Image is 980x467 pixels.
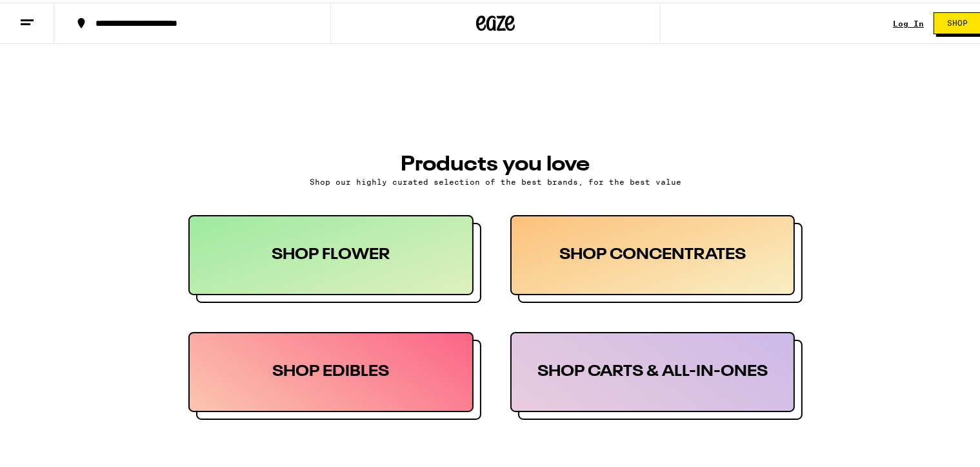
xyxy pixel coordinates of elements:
button: SHOP CARTS & ALL-IN-ONES [510,329,803,417]
span: Shop [947,17,968,25]
a: Log In [893,17,924,25]
div: SHOP CONCENTRATES [510,213,795,293]
h3: PRODUCTS YOU LOVE [188,152,803,172]
button: SHOP CONCENTRATES [510,213,803,300]
div: SHOP FLOWER [188,213,474,293]
button: SHOP EDIBLES [188,329,481,417]
span: Hi. Need any help? [8,9,93,19]
button: SHOP FLOWER [188,213,481,300]
p: Shop our highly curated selection of the best brands, for the best value [188,175,803,183]
div: SHOP EDIBLES [188,329,474,410]
div: SHOP CARTS & ALL-IN-ONES [510,329,795,410]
